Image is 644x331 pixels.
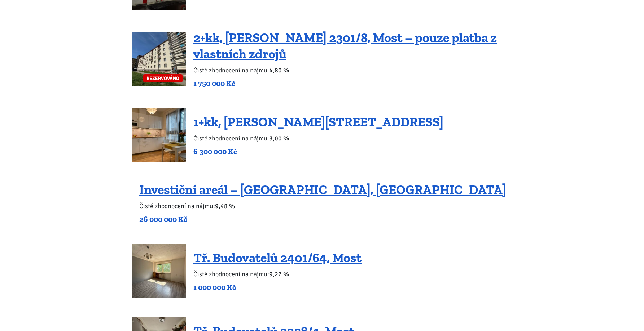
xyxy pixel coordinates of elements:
[193,30,497,62] a: 2+kk, [PERSON_NAME] 2301/8, Most – pouze platba z vlastních zdrojů
[193,79,512,89] p: 1 750 000 Kč
[215,202,235,210] b: 9,48 %
[139,214,506,224] p: 26 000 000 Kč
[269,134,289,142] b: 3,00 %
[139,182,506,197] a: Investiční areál – [GEOGRAPHIC_DATA], [GEOGRAPHIC_DATA]
[269,270,289,278] b: 9,27 %
[269,66,289,74] b: 4,80 %
[193,133,443,143] p: Čisté zhodnocení na nájmu:
[193,282,362,292] p: 1 000 000 Kč
[132,32,186,86] a: REZERVOVÁNO
[139,201,506,211] p: Čisté zhodnocení na nájmu:
[193,269,362,279] p: Čisté zhodnocení na nájmu:
[193,250,362,265] a: Tř. Budovatelů 2401/64, Most
[193,65,512,75] p: Čisté zhodnocení na nájmu:
[143,74,183,82] span: REZERVOVÁNO
[193,147,443,157] p: 6 300 000 Kč
[193,114,443,130] a: 1+kk, [PERSON_NAME][STREET_ADDRESS]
